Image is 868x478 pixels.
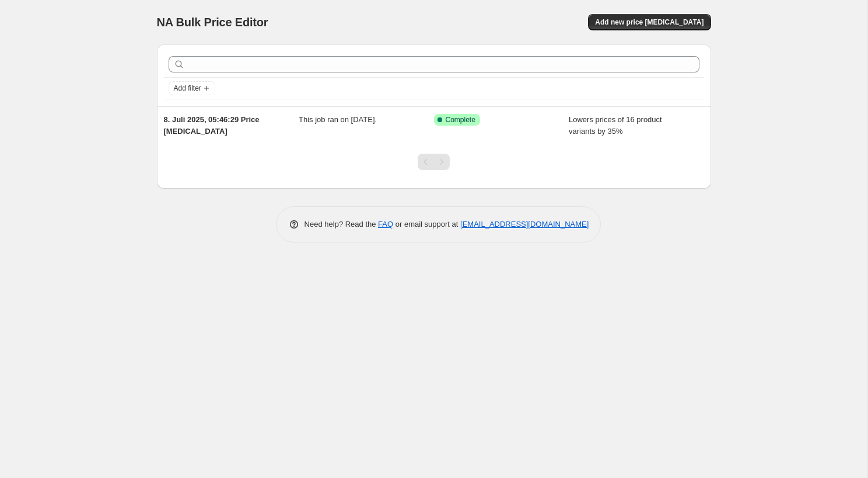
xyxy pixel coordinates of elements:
a: [EMAIL_ADDRESS][DOMAIN_NAME] [460,220,589,228]
span: Complete [446,115,475,124]
span: Lowers prices of 16 product variants by 35% [569,115,662,136]
button: Add filter [169,81,215,95]
span: Need help? Read the [304,220,379,228]
span: NA Bulk Price Editor [157,16,268,29]
span: 8. Juli 2025, 05:46:29 Price [MEDICAL_DATA] [164,115,260,136]
button: Add new price [MEDICAL_DATA] [588,14,710,30]
span: Add new price [MEDICAL_DATA] [595,18,703,27]
span: or email support at [393,220,460,228]
span: This job ran on [DATE]. [299,115,377,124]
nav: Pagination [418,154,450,170]
a: FAQ [378,220,393,228]
span: Add filter [174,84,201,93]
